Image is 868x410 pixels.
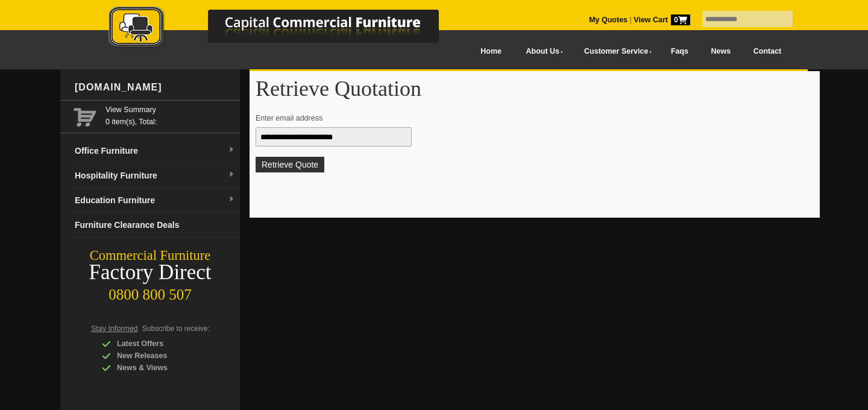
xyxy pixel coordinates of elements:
[105,104,235,126] span: 0 item(s), Total:
[70,213,240,238] a: Furniture Clearance Deals
[102,350,216,362] div: New Releases
[513,38,571,65] a: About Us
[105,104,235,116] a: View Summary
[659,38,700,65] a: Faqs
[256,157,324,172] button: Retrieve Quote
[589,16,627,24] a: My Quotes
[60,247,240,264] div: Commercial Furniture
[700,38,742,65] a: News
[102,338,216,350] div: Latest Offers
[102,362,216,374] div: News & Views
[70,69,240,106] div: [DOMAIN_NAME]
[75,6,497,54] a: Capital Commercial Furniture Logo
[228,196,235,203] img: dropdown
[228,147,235,154] img: dropdown
[70,163,240,188] a: Hospitality Furnituredropdown
[256,77,814,100] h1: Retrieve Quotation
[75,6,497,50] img: Capital Commercial Furniture Logo
[256,112,802,124] p: Enter email address
[142,324,210,333] span: Subscribe to receive:
[91,324,138,333] span: Stay Informed
[671,14,690,25] span: 0
[742,38,793,65] a: Contact
[632,16,690,24] a: View Cart0
[634,16,690,24] strong: View Cart
[60,280,240,303] div: 0800 800 507
[70,139,240,163] a: Office Furnituredropdown
[60,264,240,281] div: Factory Direct
[571,38,659,65] a: Customer Service
[228,171,235,178] img: dropdown
[70,188,240,213] a: Education Furnituredropdown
